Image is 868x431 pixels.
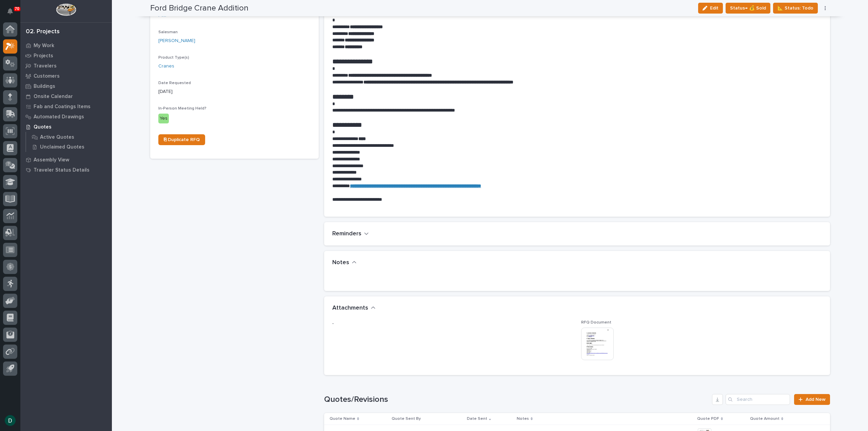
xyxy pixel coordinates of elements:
[34,83,55,90] p: Buildings
[773,3,818,14] button: 📐 Status: Todo
[20,91,112,101] a: Onsite Calendar
[158,88,311,95] p: [DATE]
[34,63,57,69] p: Travelers
[726,394,790,405] input: Search
[40,144,84,150] p: Unclaimed Quotes
[392,415,421,423] p: Quote Sent By
[26,28,60,36] div: 02. Projects
[158,37,195,44] a: [PERSON_NAME]
[26,132,112,142] a: Active Quotes
[3,4,17,18] button: Notifications
[158,56,189,60] span: Product Type(s)
[332,230,369,238] button: Reminders
[332,305,368,312] h2: Attachments
[40,134,74,140] p: Active Quotes
[777,4,813,12] span: 📐 Status: Todo
[581,320,611,325] span: RFQ Document
[20,61,112,71] a: Travelers
[164,137,200,142] span: ⎘ Duplicate RFQ
[158,114,169,123] div: Yes
[794,394,830,405] a: Add New
[750,415,780,423] p: Quote Amount
[20,101,112,112] a: Fab and Coatings Items
[332,320,573,327] p: -
[34,43,54,49] p: My Work
[34,104,91,110] p: Fab and Coatings Items
[20,40,112,51] a: My Work
[158,134,205,145] a: ⎘ Duplicate RFQ
[20,81,112,91] a: Buildings
[330,415,355,423] p: Quote Name
[158,30,178,34] span: Salesman
[158,106,206,111] span: In-Person Meeting Held?
[158,81,191,85] span: Date Requested
[34,53,53,59] p: Projects
[56,3,76,16] img: Workspace Logo
[324,395,710,405] h1: Quotes/Revisions
[20,155,112,165] a: Assembly View
[467,415,487,423] p: Date Sent
[15,6,19,11] p: 70
[332,230,361,238] h2: Reminders
[26,142,112,152] a: Unclaimed Quotes
[697,415,719,423] p: Quote PDF
[332,305,376,312] button: Attachments
[34,157,69,163] p: Assembly View
[8,8,17,19] div: Notifications70
[730,4,766,12] span: Status→ 💰 Sold
[20,71,112,81] a: Customers
[20,165,112,175] a: Traveler Status Details
[332,259,357,267] button: Notes
[150,3,249,13] h2: Ford Bridge Crane Addition
[34,124,52,130] p: Quotes
[710,5,718,11] span: Edit
[726,3,770,14] button: Status→ 💰 Sold
[158,63,174,70] a: Cranes
[517,415,529,423] p: Notes
[34,167,90,173] p: Traveler Status Details
[20,51,112,61] a: Projects
[20,122,112,132] a: Quotes
[3,413,17,428] button: users-avatar
[34,114,84,120] p: Automated Drawings
[698,3,723,14] button: Edit
[34,73,60,79] p: Customers
[20,112,112,122] a: Automated Drawings
[806,397,826,402] span: Add New
[34,94,73,100] p: Onsite Calendar
[332,259,349,267] h2: Notes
